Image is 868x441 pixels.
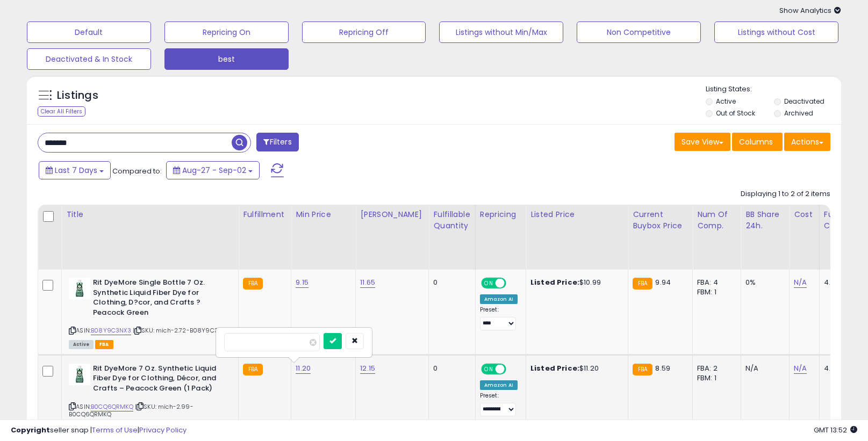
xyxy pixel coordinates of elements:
div: Cost [794,209,815,220]
div: Min Price [296,209,351,220]
div: Num of Comp. [697,209,736,232]
button: Listings without Min/Max [439,21,563,43]
b: Listed Price: [530,277,579,287]
button: Actions [784,133,830,151]
span: Compared to: [112,166,162,176]
div: Amazon AI [480,294,518,304]
button: best [164,48,289,70]
span: 2025-09-13 13:52 GMT [814,425,857,435]
div: N/A [745,364,781,373]
span: | SKU: mich-2.99-B0CQ6QRMKQ [69,402,193,418]
small: FBA [633,364,652,375]
img: 41QAVzqLYpL._SL40_.jpg [69,278,90,299]
b: Listed Price: [530,363,579,373]
span: FBA [95,340,113,349]
b: Rit DyeMore 7 Oz. Synthetic Liquid Fiber Dye for Clothing, Décor, and Crafts – Peacock Green (1 P... [93,364,224,396]
a: B08Y9C3NX3 [91,326,131,335]
div: seller snap | | [11,425,186,436]
a: 12.15 [360,363,375,374]
label: Out of Stock [716,109,755,118]
div: Listed Price [530,209,623,220]
span: Aug-27 - Sep-02 [182,165,246,176]
div: FBM: 1 [697,287,733,297]
span: ON [482,279,496,288]
button: Repricing Off [302,21,426,43]
span: 9.94 [655,277,671,287]
span: ON [482,364,496,373]
div: FBM: 1 [697,373,733,383]
div: Fulfillment Cost [824,209,865,232]
span: All listings currently available for purchase on Amazon [69,340,94,349]
a: 11.65 [360,277,375,288]
div: $10.99 [530,278,620,287]
div: Preset: [480,392,518,416]
a: N/A [794,277,807,288]
label: Active [716,97,736,106]
span: 8.59 [655,363,670,373]
div: Displaying 1 to 2 of 2 items [741,189,830,199]
small: FBA [633,278,652,290]
div: Clear All Filters [38,106,85,117]
div: 0 [433,364,467,373]
button: Aug-27 - Sep-02 [166,161,260,179]
a: B0CQ6QRMKQ [91,402,133,411]
div: [PERSON_NAME] [360,209,424,220]
span: Last 7 Days [55,165,97,176]
label: Deactivated [784,97,824,106]
span: Show Analytics [779,5,841,16]
button: Save View [675,133,730,151]
div: Current Buybox Price [633,209,688,232]
small: FBA [243,364,263,375]
div: Fulfillment [243,209,286,220]
div: $11.20 [530,364,620,373]
button: Last 7 Days [39,161,111,179]
a: Terms of Use [92,425,138,435]
button: Filters [256,133,298,151]
div: Preset: [480,306,518,330]
strong: Copyright [11,425,50,435]
div: Repricing [480,209,521,220]
button: Default [27,21,151,43]
h5: Listings [57,88,98,103]
span: | SKU: mich-2.72-B08Y9C3NX3 [133,326,230,335]
span: OFF [504,279,521,288]
button: Non Competitive [577,21,701,43]
div: Fulfillable Quantity [433,209,470,232]
button: Repricing On [164,21,289,43]
a: N/A [794,363,807,374]
button: Deactivated & In Stock [27,48,151,70]
span: Columns [739,136,773,147]
div: 0 [433,278,467,287]
a: Privacy Policy [139,425,186,435]
button: Listings without Cost [714,21,838,43]
button: Columns [732,133,783,151]
div: BB Share 24h. [745,209,785,232]
div: 0% [745,278,781,287]
img: 41QAVzqLYpL._SL40_.jpg [69,364,90,385]
div: FBA: 2 [697,364,733,373]
a: 9.15 [296,277,309,288]
a: 11.20 [296,363,311,374]
b: Rit DyeMore Single Bottle 7 Oz. Synthetic Liquid Fiber Dye for Clothing, D?cor, and Crafts ? Peac... [93,278,224,320]
div: ASIN: [69,364,230,431]
label: Archived [784,109,813,118]
p: Listing States: [706,84,841,95]
small: FBA [243,278,263,290]
div: FBA: 4 [697,278,733,287]
div: Title [66,209,234,220]
div: 4.15 [824,278,862,287]
div: ASIN: [69,278,230,348]
div: Amazon AI [480,380,518,390]
span: OFF [504,364,521,373]
div: 4.15 [824,364,862,373]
